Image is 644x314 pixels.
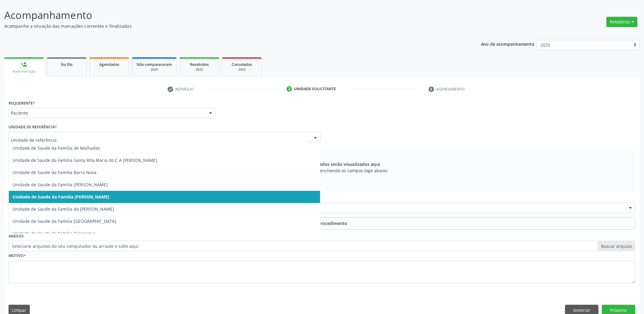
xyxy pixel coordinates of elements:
[12,194,109,200] span: Unidade de Saude da Familia [PERSON_NAME]
[9,217,635,230] button: Adicionar Procedimento
[264,161,380,167] span: Os procedimentos adicionados serão visualizados aqui
[11,110,203,116] span: Paciente
[297,220,347,227] span: Adicionar Procedimento
[9,123,57,132] label: Unidade de referência
[4,8,449,23] p: Acompanhamento
[12,230,96,236] span: Unidade de Saude da Familia Taperagua
[481,40,535,48] p: Ano de acompanhamento
[12,157,157,163] span: Unidade de Saude da Familia Santa Rita Maria do C A [PERSON_NAME]
[287,86,292,92] div: 2
[12,218,116,224] span: Unidade de Saude da Familia [GEOGRAPHIC_DATA]
[99,62,119,67] span: Agendados
[257,167,388,174] span: Adicione os procedimentos preenchendo os campos logo abaixo
[9,98,35,108] label: Requerente
[9,69,40,74] div: Nova marcação
[294,86,336,92] div: Unidade solicitante
[12,206,114,212] span: Unidade de Saude da Familia do [PERSON_NAME]
[12,182,108,187] span: Unidade de Saude da Familia [PERSON_NAME]
[4,23,449,29] p: Acompanhe a situação das marcações correntes e finalizadas
[227,67,257,72] div: 2025
[137,62,172,67] span: Não compareceram
[21,61,27,68] div: person_add
[11,134,308,146] input: Unidade de referência
[607,17,638,27] button: Relatórios
[12,145,100,151] span: Unidade de Saude da Familia de Malhadas
[12,169,96,175] span: Unidade de Saude da Familia Barra Nova
[232,62,252,67] span: Cancelados
[61,62,72,67] span: Na fila
[137,67,172,72] div: 2025
[184,67,215,72] div: 2025
[9,251,26,261] label: Motivo
[190,62,209,67] span: Resolvidos
[9,232,24,241] label: Anexos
